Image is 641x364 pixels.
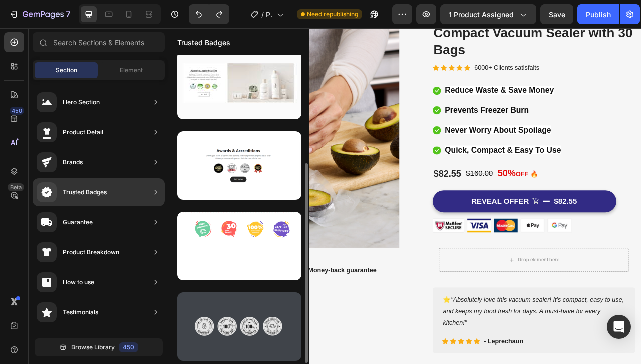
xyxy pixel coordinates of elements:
strong: 50% [418,178,441,191]
img: money-back.svg [143,297,168,321]
p: Money-back guarantee [177,302,264,314]
strong: Reduce Waste & Save Money [351,73,490,84]
button: REVEAL OFFER [336,206,569,235]
span: Element [120,66,143,75]
div: REVEAL OFFER [385,214,458,227]
span: Need republishing [307,10,358,19]
button: 1 product assigned [440,4,536,24]
p: Free Shipping [70,302,123,314]
div: Guarantee [63,217,93,227]
div: $82.55 [336,177,373,194]
div: Keywords by Traffic [111,59,169,66]
span: 1 product assigned [449,9,514,20]
span: Save [549,10,565,19]
div: Testimonials [63,307,98,317]
strong: OFF 🔥 [441,181,469,190]
div: Trusted Badges [63,187,107,197]
iframe: Design area [169,28,641,364]
img: tab_domain_overview_orange.svg [27,58,35,66]
div: Product Detail [63,127,103,137]
span: Product Page - [DATE] 16:42:23 [266,9,273,20]
input: Search Sections & Elements [33,32,165,52]
button: 7 [4,4,75,24]
div: Brands [63,157,83,167]
div: 450 [10,107,24,115]
img: Free-shipping.svg [36,295,61,323]
img: tab_keywords_by_traffic_grey.svg [100,58,108,66]
img: website_grey.svg [16,26,24,34]
span: Section [56,66,77,75]
div: Publish [586,9,611,20]
strong: Quick, Compact & Easy To Use [351,149,499,160]
div: Hero Section [63,97,100,107]
span: / [261,9,264,20]
p: 7 [66,8,70,20]
span: Browse Library [71,343,115,352]
div: Drop element here [444,291,497,299]
div: Domain Overview [38,59,90,66]
div: How to use [63,277,94,287]
div: Domain: [DOMAIN_NAME] [26,26,110,34]
div: v 4.0.25 [28,16,49,24]
div: $82.55 [489,213,520,228]
img: logo_orange.svg [16,16,24,24]
div: $160.00 [377,178,413,192]
div: 450 [119,342,138,352]
p: 6000+ Clients satisfaits [389,43,471,58]
button: Publish [577,4,619,24]
div: Open Intercom Messenger [607,315,631,339]
strong: Prevents Freezer Burn [351,98,458,109]
div: Product Breakdown [63,247,119,257]
button: Save [540,4,573,24]
div: Beta [8,183,24,191]
strong: Never Worry About Spoilage [351,124,486,135]
div: Undo/Redo [189,4,229,24]
button: Browse Library450 [35,338,163,356]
